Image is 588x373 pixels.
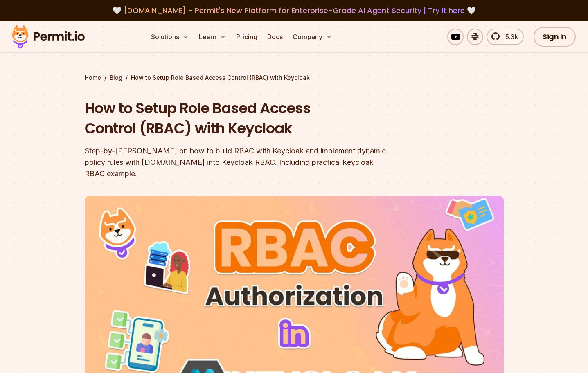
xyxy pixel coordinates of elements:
h1: How to Setup Role Based Access Control (RBAC) with Keycloak [85,98,399,139]
a: 5.3k [487,29,524,45]
div: 🤍 🤍 [20,5,568,16]
a: Docs [264,29,286,45]
a: Blog [110,74,122,82]
button: Company [289,29,336,45]
a: Pricing [233,29,261,45]
a: Try it here [428,5,465,16]
button: Solutions [148,29,192,45]
button: Learn [196,29,230,45]
div: Step-by-[PERSON_NAME] on how to build RBAC with Keycloak and implement dynamic policy rules with ... [85,145,399,180]
div: / / [85,74,504,82]
span: [DOMAIN_NAME] - Permit's New Platform for Enterprise-Grade AI Agent Security | [124,5,465,16]
a: Sign In [534,27,576,47]
a: Home [85,74,101,82]
span: 5.3k [500,32,518,42]
img: Permit logo [8,23,88,51]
